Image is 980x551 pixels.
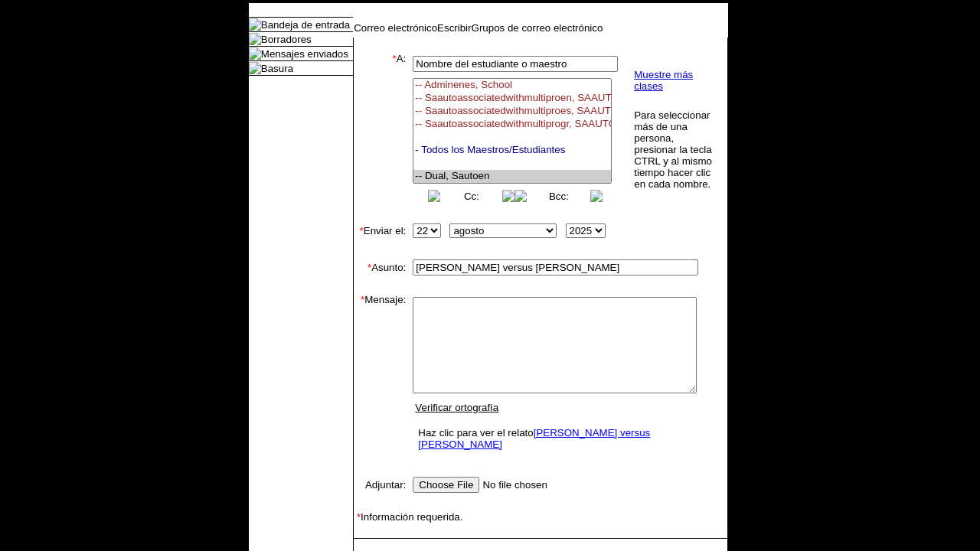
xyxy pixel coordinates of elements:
img: spacer.gif [354,241,369,256]
option: -- Saautoassociatedwithmultiprogr, SAAUTOASSOCIATEDWITHMULTIPROGRAMCLA [413,118,611,131]
img: spacer.gif [354,279,369,294]
a: Verificar ortografía [415,402,498,413]
option: -- Saautoassociatedwithmultiproen, SAAUTOASSOCIATEDWITHMULTIPROGRAMEN [413,92,611,105]
img: spacer.gif [406,376,407,377]
img: spacer.gif [406,126,410,133]
img: folder_icon.gif [249,62,261,74]
a: Correo electrónico [354,22,437,34]
option: -- Dual, Sautoen [413,170,611,183]
a: Borradores [261,34,312,45]
img: button_left.png [428,190,440,202]
td: A: [354,53,406,205]
img: spacer.gif [406,230,407,231]
td: Información requerida. [354,511,727,523]
img: button_right.png [502,190,514,202]
a: Mensajes enviados [261,48,348,60]
option: -- Adminenes, School [413,79,611,92]
img: folder_icon.gif [249,47,261,60]
img: spacer.gif [354,458,369,474]
a: Bcc: [549,191,569,202]
img: spacer.gif [406,484,407,485]
a: [PERSON_NAME] versus [PERSON_NAME] [418,427,650,450]
td: Asunto: [354,256,406,279]
td: Haz clic para ver el relato [414,423,695,454]
option: -- Saautoassociatedwithmultiproes, SAAUTOASSOCIATEDWITHMULTIPROGRAMES [413,105,611,118]
a: Cc: [464,191,479,202]
img: spacer.gif [354,523,369,538]
img: folder_icon.gif [249,18,261,31]
option: - Todos los Maestros/Estudiantes [413,144,611,157]
a: Basura [261,63,293,74]
img: spacer.gif [406,267,407,268]
a: Escribir [437,22,471,34]
img: spacer.gif [354,496,369,511]
img: button_left.png [514,190,527,202]
img: spacer.gif [354,205,369,220]
img: spacer.gif [354,539,365,550]
img: folder_icon.gif [249,33,261,45]
td: Adjuntar: [354,474,406,496]
a: Grupos de correo electrónico [472,22,603,34]
td: Enviar el: [354,220,406,241]
img: button_right.png [590,190,603,202]
a: Bandeja de entrada [261,19,350,31]
td: Para seleccionar más de una persona, presionar la tecla CTRL y al mismo tiempo hacer clic en cada... [633,109,715,191]
td: Mensaje: [354,294,406,458]
a: Muestre más clases [634,69,693,92]
img: spacer.gif [354,538,354,539]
